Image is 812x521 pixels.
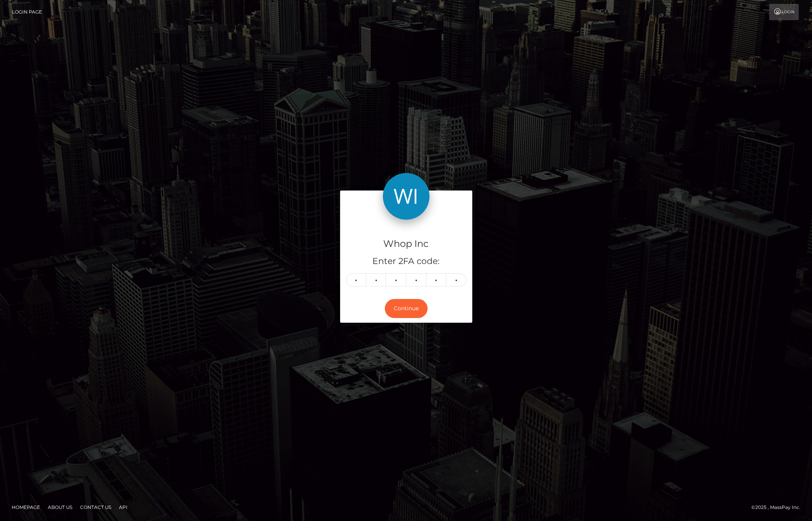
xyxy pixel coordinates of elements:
[769,4,799,20] a: Login
[383,173,430,220] img: Whop Inc
[77,501,114,513] a: Contact Us
[45,501,75,513] a: About Us
[9,501,43,513] a: Homepage
[751,503,806,512] div: © 2025 , MassPay Inc.
[346,237,466,251] h4: Whop Inc
[12,4,42,20] a: Login Page
[346,255,466,267] h5: Enter 2FA code:
[385,299,428,318] button: Continue
[116,501,131,513] a: API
